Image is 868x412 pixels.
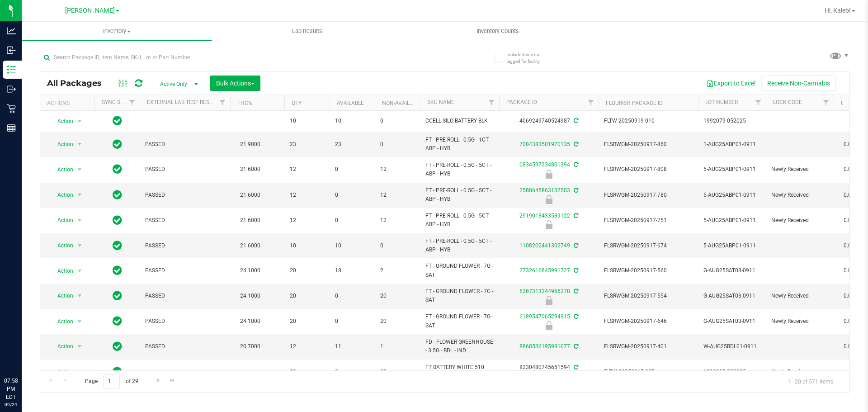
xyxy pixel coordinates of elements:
[572,288,578,294] span: Sync from Compliance System
[825,7,851,14] span: Hi, Kaleb!
[425,186,494,204] span: FT - PRE-ROLL - 0.5G - 5CT - ABP - HYB
[703,216,760,225] span: 5-AUG25ABP01-0911
[236,163,265,176] span: 21.6000
[519,242,570,249] a: 1108202441302749
[290,292,324,300] span: 20
[606,100,663,106] a: Flourish Package ID
[519,313,570,320] a: 6189547065294915
[290,216,324,225] span: 12
[236,289,265,303] span: 24.1000
[7,46,16,55] inline-svg: Inbound
[22,27,212,35] span: Inventory
[498,363,600,381] div: 8230480745651594
[290,242,324,250] span: 10
[215,95,230,110] a: Filter
[49,340,74,353] span: Action
[74,365,85,378] span: select
[572,313,578,320] span: Sync from Compliance System
[145,292,225,300] span: PASSED
[113,264,122,277] span: In Sync
[425,237,494,254] span: FT - PRE-ROLL - 0.5G - 5CT - ABP - HYB
[604,292,693,300] span: FLSRWGM-20250917-554
[290,140,324,149] span: 23
[74,163,85,176] span: select
[47,100,91,106] div: Actions
[212,22,402,41] a: Lab Results
[380,368,415,376] span: 20
[216,80,255,87] span: Bulk Actions
[839,340,865,353] span: 0.0000
[604,165,693,174] span: FLSRWGM-20250917-808
[425,363,494,380] span: FT BATTERY WHITE 510 VARIABLE POWER
[236,138,265,151] span: 21.9000
[498,220,600,229] div: Newly Received
[839,214,865,227] span: 0.0000
[147,99,218,105] a: External Lab Test Result
[113,138,122,151] span: In Sync
[572,161,578,168] span: Sync from Compliance System
[703,368,760,376] span: 1992285-082025
[166,374,179,387] a: Go to the last page
[145,242,225,250] span: PASSED
[819,95,834,110] a: Filter
[290,317,324,326] span: 20
[337,100,364,106] a: Available
[49,289,74,302] span: Action
[427,99,454,105] a: SKU Name
[74,265,85,277] span: select
[380,216,415,225] span: 12
[7,26,16,35] inline-svg: Analytics
[572,141,578,147] span: Sync from Compliance System
[380,191,415,199] span: 12
[335,292,369,300] span: 0
[280,27,335,35] span: Lab Results
[751,95,766,110] a: Filter
[113,114,122,127] span: In Sync
[572,213,578,219] span: Sync from Compliance System
[572,343,578,350] span: Sync from Compliance System
[402,22,593,41] a: Inventory Counts
[145,342,225,351] span: PASSED
[290,117,324,125] span: 10
[113,340,122,353] span: In Sync
[498,195,600,204] div: Newly Received
[604,266,693,275] span: FLSRWGM-20250917-560
[290,165,324,174] span: 12
[49,265,74,277] span: Action
[210,76,260,91] button: Bulk Actions
[113,289,122,302] span: In Sync
[113,239,122,252] span: In Sync
[236,264,265,277] span: 24.1000
[145,165,225,174] span: PASSED
[335,317,369,326] span: 0
[9,340,36,367] iframe: Resource center
[771,368,828,376] span: Newly Received
[703,292,760,300] span: G-AUG25SAT03-0911
[74,289,85,302] span: select
[506,51,552,65] span: Include items not tagged for facility
[380,165,415,174] span: 12
[4,377,18,401] p: 07:58 PM EDT
[74,340,85,353] span: select
[572,267,578,274] span: Sync from Compliance System
[839,315,865,328] span: 0.0000
[104,374,120,388] input: 1
[290,368,324,376] span: 20
[113,189,122,201] span: In Sync
[519,161,570,168] a: 0834597234801394
[604,368,693,376] span: FLTW-20250917-007
[49,189,74,201] span: Action
[74,315,85,328] span: select
[839,239,865,252] span: 0.0000
[7,123,16,133] inline-svg: Reports
[237,100,252,106] a: THC%
[771,165,828,174] span: Newly Received
[705,99,738,105] a: Lot Number
[7,85,16,94] inline-svg: Outbound
[335,117,369,125] span: 10
[771,292,828,300] span: Newly Received
[7,65,16,74] inline-svg: Inventory
[335,342,369,351] span: 11
[498,170,600,179] div: Newly Received
[498,117,600,125] div: 4069249740524987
